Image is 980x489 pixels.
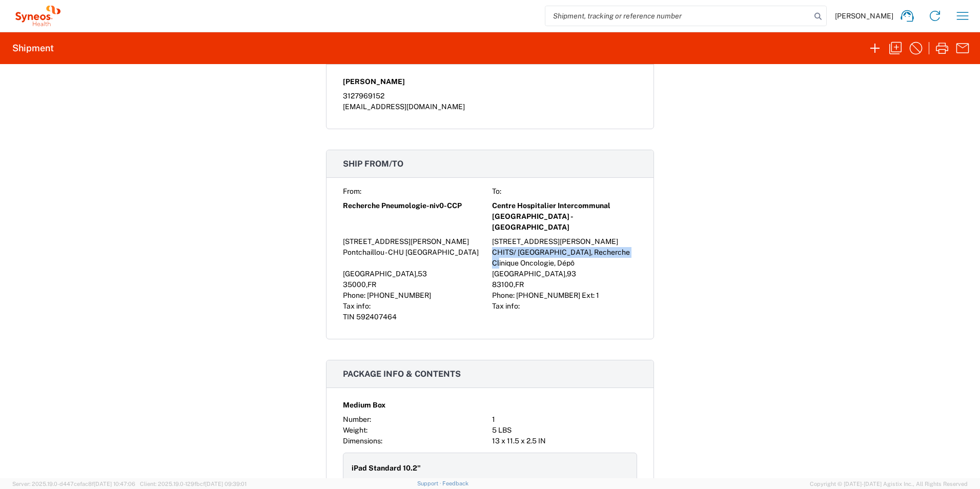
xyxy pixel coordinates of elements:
[492,270,565,278] span: [GEOGRAPHIC_DATA]
[366,280,367,289] span: ,
[12,481,135,487] span: Server: 2025.19.0-d447cefac8f
[492,425,637,436] div: 5 LBS
[343,426,367,434] span: Weight:
[367,291,431,299] span: [PHONE_NUMBER]
[367,280,376,289] span: FR
[343,302,371,310] span: Tax info:
[442,480,468,486] a: Feedback
[356,313,397,321] span: 592407464
[343,400,385,411] span: Medium Box
[140,481,247,487] span: Client: 2025.19.0-129fbcf
[343,187,361,195] span: From:
[582,291,595,299] span: Ext:
[835,11,893,21] span: [PERSON_NAME]
[343,159,403,169] span: Ship from/to
[492,236,637,247] div: [STREET_ADDRESS][PERSON_NAME]
[492,247,637,269] div: CHITS/ [GEOGRAPHIC_DATA], Recherche Clinique Oncologie, Dépô
[12,42,54,54] h2: Shipment
[492,280,514,289] span: 83100
[343,270,416,278] span: [GEOGRAPHIC_DATA]
[492,414,637,425] div: 1
[343,291,365,299] span: Phone:
[343,415,371,423] span: Number:
[810,479,968,488] span: Copyright © [DATE]-[DATE] Agistix Inc., All Rights Reserved
[343,236,488,247] div: [STREET_ADDRESS][PERSON_NAME]
[492,187,501,195] span: To:
[567,270,576,278] span: 93
[343,437,382,445] span: Dimensions:
[94,481,135,487] span: [DATE] 10:47:06
[343,101,637,112] div: [EMAIL_ADDRESS][DOMAIN_NAME]
[492,302,520,310] span: Tax info:
[343,369,461,379] span: Package info & contents
[515,280,524,289] span: FR
[343,91,637,101] div: 3127969152
[596,291,599,299] span: 1
[492,291,515,299] span: Phone:
[516,291,580,299] span: [PHONE_NUMBER]
[565,270,567,278] span: ,
[343,280,366,289] span: 35000
[492,477,628,488] div: 1 EA
[352,463,421,474] span: iPad Standard 10.2"
[545,6,811,26] input: Shipment, tracking or reference number
[418,270,427,278] span: 53
[343,200,462,211] span: Recherche Pneumologie-niv0-CCP
[343,247,488,269] div: Pontchaillou - CHU [GEOGRAPHIC_DATA]
[492,200,637,233] span: Centre Hospitalier Intercommunal [GEOGRAPHIC_DATA] - [GEOGRAPHIC_DATA]
[343,76,405,87] span: [PERSON_NAME]
[205,481,247,487] span: [DATE] 09:39:01
[417,480,443,486] a: Support
[416,270,418,278] span: ,
[514,280,515,289] span: ,
[343,313,355,321] span: TIN
[492,436,637,446] div: 13 x 11.5 x 2.5 IN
